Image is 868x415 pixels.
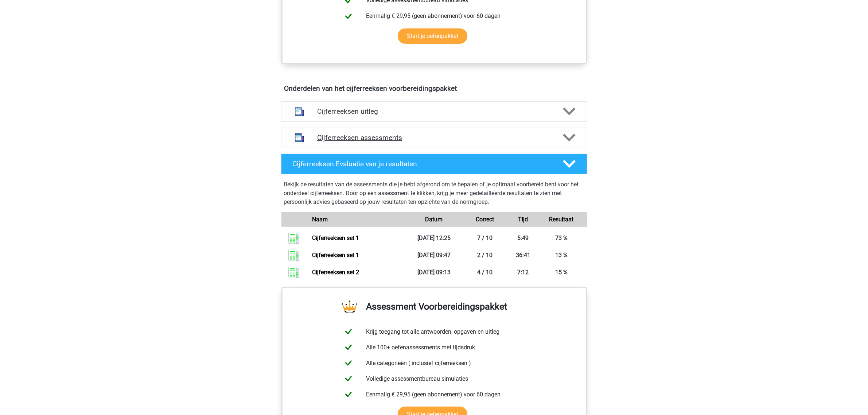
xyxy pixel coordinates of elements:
[398,28,467,44] a: Start je oefenpakket
[409,215,460,224] div: Datum
[284,84,584,93] h4: Onderdelen van het cijferreeksen voorbereidingspakket
[293,160,551,168] h4: Cijferreeksen Evaluatie van je resultaten
[459,215,510,224] div: Correct
[307,215,408,224] div: Naam
[278,101,590,122] a: uitleg Cijferreeksen uitleg
[317,133,551,142] h4: Cijferreeksen assessments
[312,252,359,259] a: Cijferreeksen set 1
[317,107,551,116] h4: Cijferreeksen uitleg
[278,154,590,174] a: Cijferreeksen Evaluatie van je resultaten
[284,180,584,206] p: Bekijk de resultaten van de assessments die je hebt afgerond om te bepalen of je optimaal voorber...
[510,215,536,224] div: Tijd
[312,234,359,241] a: Cijferreeksen set 1
[312,269,359,276] a: Cijferreeksen set 2
[278,128,590,148] a: assessments Cijferreeksen assessments
[290,102,309,121] img: cijferreeksen uitleg
[536,215,587,224] div: Resultaat
[290,128,309,147] img: cijferreeksen assessments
